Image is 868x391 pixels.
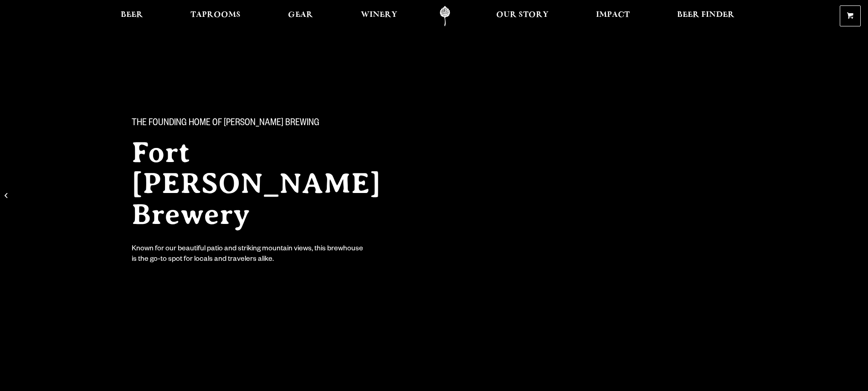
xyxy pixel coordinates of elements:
span: The Founding Home of [PERSON_NAME] Brewing [132,118,319,130]
a: Beer [115,6,149,26]
a: Our Story [490,6,555,26]
a: Taprooms [185,6,247,26]
span: Our Story [496,11,549,19]
span: Impact [596,11,630,19]
a: Impact [590,6,636,26]
a: Winery [355,6,403,26]
span: Gear [288,11,313,19]
span: Winery [361,11,397,19]
span: Beer Finder [677,11,734,19]
div: Known for our beautiful patio and striking mountain views, this brewhouse is the go-to spot for l... [132,244,365,265]
a: Gear [282,6,319,26]
span: Beer [121,11,143,19]
a: Beer Finder [671,6,740,26]
a: Odell Home [428,6,462,26]
h2: Fort [PERSON_NAME] Brewery [132,137,416,230]
span: Taprooms [190,11,241,19]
